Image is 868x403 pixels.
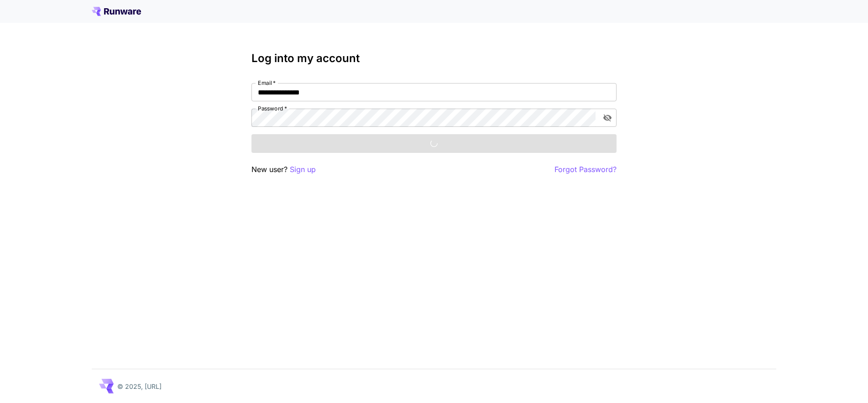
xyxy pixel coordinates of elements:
[251,52,617,65] h3: Log into my account
[251,164,316,175] p: New user?
[290,164,316,175] button: Sign up
[599,110,616,126] button: toggle password visibility
[554,164,617,175] button: Forgot Password?
[258,79,276,87] label: Email
[258,105,287,112] label: Password
[117,382,162,391] p: © 2025, [URL]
